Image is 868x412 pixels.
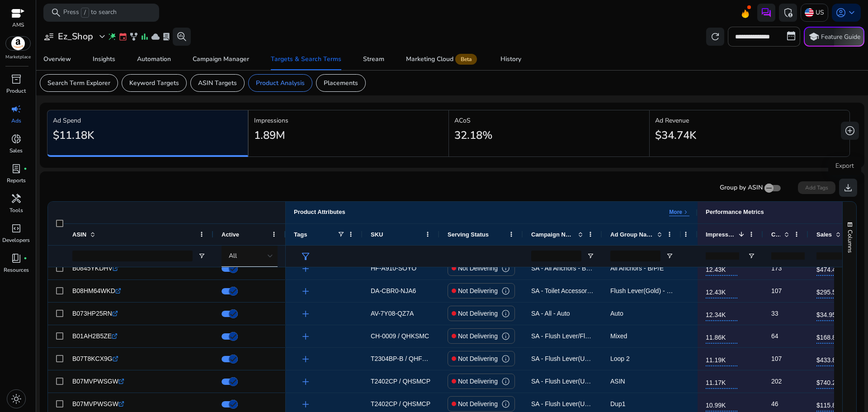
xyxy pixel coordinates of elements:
[300,376,311,387] span: add
[63,8,117,18] p: Press to search
[655,116,844,125] p: Ad Revenue
[501,355,510,363] span: info
[706,283,737,298] span: 12.43K
[669,208,682,216] p: More
[771,259,782,278] p: 173
[531,400,640,407] span: SA - Flush Lever(Universal) - Auto(PD)
[610,332,627,340] span: Mixed
[11,223,22,234] span: code_blocks
[11,21,25,29] p: AMS
[816,231,832,238] span: Sales
[256,78,305,88] p: Product Analysis
[371,378,430,385] span: T2402CP / QHSMCP
[300,251,311,262] span: filter_alt
[294,208,345,216] div: Product Attributes
[844,125,855,136] span: add_circle
[72,310,112,317] span: B073HP25RN
[531,251,581,261] input: Campaign Name Filter Input
[9,147,23,155] p: Sales
[371,287,416,294] span: DA-CBR0-NJA6
[24,167,27,170] span: fiber_manual_record
[454,116,644,125] p: ACoS
[455,54,477,65] span: Beta
[371,400,430,407] span: T2402CP / QHSMCP
[448,231,489,238] span: Serving Status
[816,5,824,20] p: US
[51,7,61,18] span: search
[839,179,857,197] button: download
[24,256,27,260] span: fiber_manual_record
[5,54,31,61] p: Marketplace
[706,328,737,344] span: 11.86K
[458,327,498,346] p: Not Delivering
[816,306,848,321] span: $34.95
[11,104,22,114] span: campaign
[11,74,22,85] span: inventory_2
[501,264,510,273] span: info
[11,163,22,174] span: lab_profile
[222,231,239,238] span: Active
[720,184,763,192] h5: Group by ASIN
[363,56,384,62] div: Stream
[501,287,510,295] span: info
[816,283,848,298] span: $295.55
[843,182,854,193] span: download
[97,31,108,42] span: expand_more
[53,116,242,125] p: Ad Spend
[108,32,117,41] span: wand_stars
[610,251,660,261] input: Ad Group Name Filter Input
[324,78,358,88] p: Placements
[610,378,625,385] span: ASIN
[458,259,498,278] p: Not Delivering
[500,56,521,62] div: History
[300,308,311,319] span: add
[771,231,780,238] span: Clicks
[706,231,735,238] span: Impressions
[4,266,29,274] p: Resources
[828,157,861,175] div: Export
[294,231,307,238] span: Tags
[706,28,724,46] button: refresh
[151,32,160,41] span: cloud
[371,265,416,272] span: HF-A910-SOYO
[771,282,782,300] p: 107
[501,309,510,318] span: info
[406,56,479,63] div: Marketing Cloud
[193,56,249,62] div: Campaign Manager
[118,32,127,41] span: event
[748,252,755,260] button: Open Filter Menu
[129,32,138,41] span: family_history
[771,372,782,391] p: 202
[458,350,498,368] p: Not Delivering
[9,206,23,214] p: Tools
[706,260,737,276] span: 12.43K
[501,332,510,341] span: info
[6,37,30,50] img: amazon.svg
[808,31,819,42] span: school
[454,129,492,142] h2: 32.18%
[371,355,432,362] span: T2304BP-B / QHFMN
[93,56,115,62] div: Insights
[835,7,846,18] span: account_circle
[531,355,664,362] span: SA - Flush Lever(Universal Front) - Brand Loop
[666,252,673,260] button: Open Filter Menu
[610,287,677,294] span: Flush Lever(Gold) - P/E
[254,116,443,125] p: Impressions
[11,253,22,264] span: book_4
[371,310,414,317] span: AV-7Y08-QZ7A
[72,251,193,261] input: ASIN Filter Input
[531,231,574,238] span: Campaign Name
[531,265,598,272] span: SA - All Anchors - B/P/E
[173,28,191,46] button: search_insights
[816,351,848,366] span: $433.83
[229,251,237,260] span: All
[43,56,71,62] div: Overview
[11,393,22,404] span: light_mode
[706,306,737,321] span: 12.34K
[11,133,22,144] span: donut_small
[610,310,623,317] span: Auto
[300,354,311,365] span: add
[846,7,857,18] span: keyboard_arrow_down
[271,56,341,62] div: Targets & Search Terms
[821,33,860,42] p: Feature Guide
